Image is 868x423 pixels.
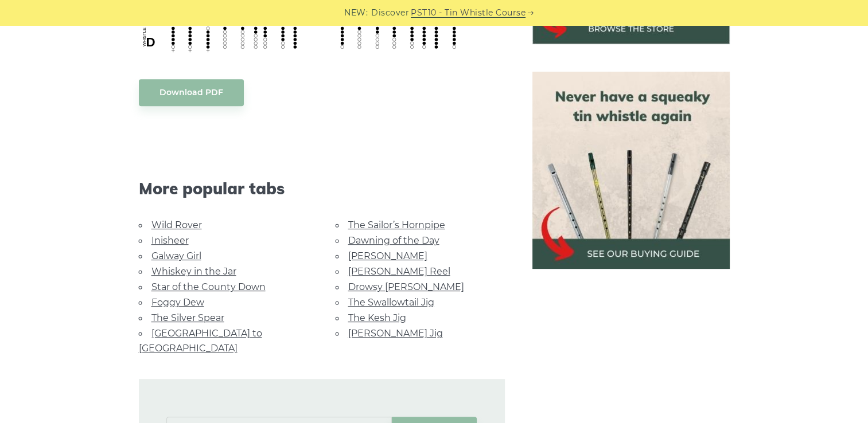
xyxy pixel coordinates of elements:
a: The Sailor’s Hornpipe [348,220,445,230]
a: PST10 - Tin Whistle Course [411,6,526,19]
a: Dawning of the Day [348,235,439,246]
a: The Silver Spear [151,312,224,323]
a: [PERSON_NAME] Jig [348,328,443,339]
a: Drowsy [PERSON_NAME] [348,281,464,292]
span: NEW: [344,6,368,19]
a: Whiskey in the Jar [151,266,236,277]
a: Galway Girl [151,250,201,261]
a: [GEOGRAPHIC_DATA] to [GEOGRAPHIC_DATA] [139,328,262,354]
a: [PERSON_NAME] [348,250,427,261]
a: [PERSON_NAME] Reel [348,266,450,277]
a: The Swallowtail Jig [348,297,434,308]
a: The Kesh Jig [348,312,406,323]
a: Star of the County Down [151,281,266,292]
a: Download PDF [139,79,244,106]
a: Inisheer [151,235,189,246]
a: Wild Rover [151,220,202,230]
a: Foggy Dew [151,297,204,308]
span: Discover [371,6,409,19]
img: tin whistle buying guide [532,72,730,269]
span: More popular tabs [139,179,505,198]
